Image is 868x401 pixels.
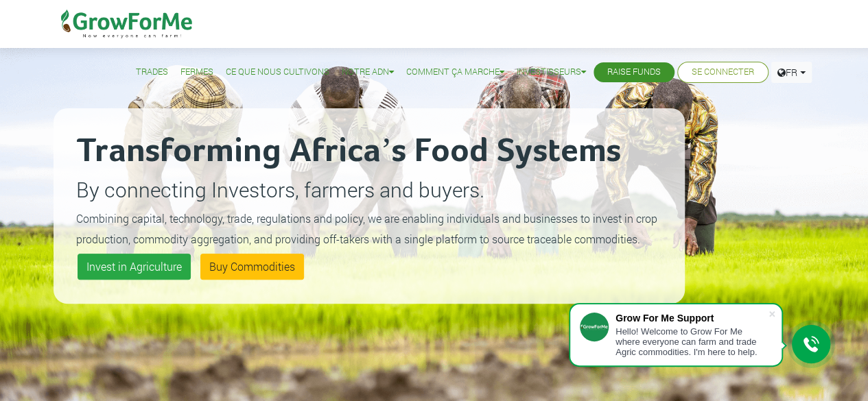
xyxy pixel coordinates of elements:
h2: Transforming Africa’s Food Systems [76,131,662,172]
div: Hello! Welcome to Grow For Me where everyone can farm and trade Agric commodities. I'm here to help. [615,326,768,357]
a: Comment ça Marche [406,65,504,80]
p: By connecting Investors, farmers and buyers. [76,174,662,205]
a: Raise Funds [607,65,661,80]
a: Ce que nous Cultivons [226,65,329,80]
a: Se Connecter [692,65,754,80]
small: Combining capital, technology, trade, regulations and policy, we are enabling individuals and bus... [76,211,657,246]
a: Trades [136,65,168,80]
a: Invest in Agriculture [78,254,191,280]
a: Notre ADN [342,65,394,80]
a: Buy Commodities [200,254,304,280]
div: Grow For Me Support [615,313,768,324]
a: FR [771,62,812,83]
a: Fermes [180,65,213,80]
a: Investisseurs [517,65,586,80]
